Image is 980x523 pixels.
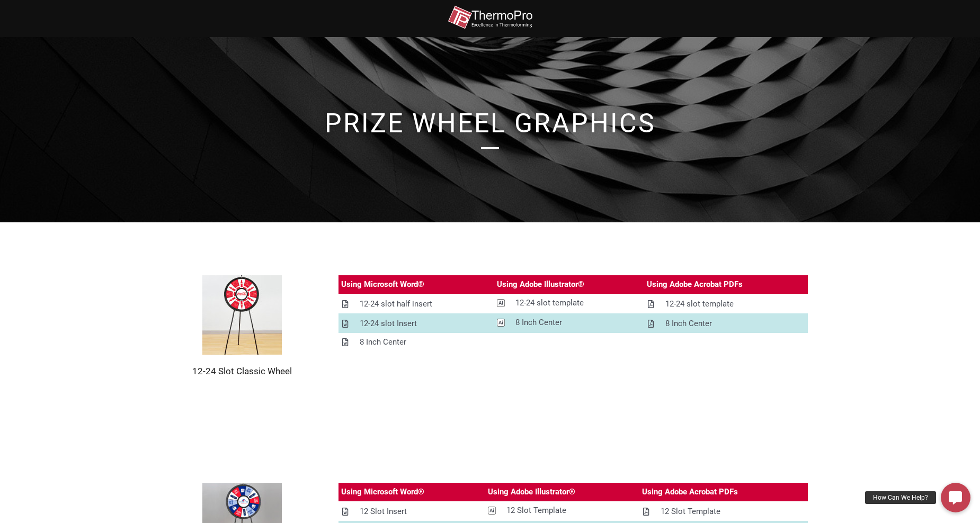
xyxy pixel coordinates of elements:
[644,314,808,333] a: 8 Inch Center
[647,278,743,291] div: Using Adobe Acrobat PDFs
[188,110,792,137] h1: prize Wheel Graphics
[485,501,639,520] a: 12 Slot Template
[515,296,584,310] div: 12-24 slot template
[941,483,970,512] a: How Can We Help?
[172,365,312,377] h2: 12-24 Slot Classic Wheel
[338,502,485,521] a: 12 Slot Insert
[341,485,424,499] div: Using Microsoft Word®
[494,294,644,312] a: 12-24 slot template
[644,295,808,313] a: 12-24 slot template
[488,485,575,499] div: Using Adobe Illustrator®
[865,491,936,504] div: How Can We Help?
[497,278,584,291] div: Using Adobe Illustrator®
[506,504,566,517] div: 12 Slot Template
[360,336,406,349] div: 8 Inch Center
[338,295,494,313] a: 12-24 slot half insert
[341,278,424,291] div: Using Microsoft Word®
[360,505,407,518] div: 12 Slot Insert
[338,333,494,351] a: 8 Inch Center
[665,317,712,330] div: 8 Inch Center
[642,485,738,499] div: Using Adobe Acrobat PDFs
[494,313,644,332] a: 8 Inch Center
[665,297,734,311] div: 12-24 slot template
[338,314,494,333] a: 12-24 slot Insert
[639,502,807,521] a: 12 Slot Template
[515,316,562,329] div: 8 Inch Center
[360,317,417,330] div: 12-24 slot Insert
[661,505,720,518] div: 12 Slot Template
[448,5,532,29] img: thermopro-logo-non-iso
[360,297,432,311] div: 12-24 slot half insert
